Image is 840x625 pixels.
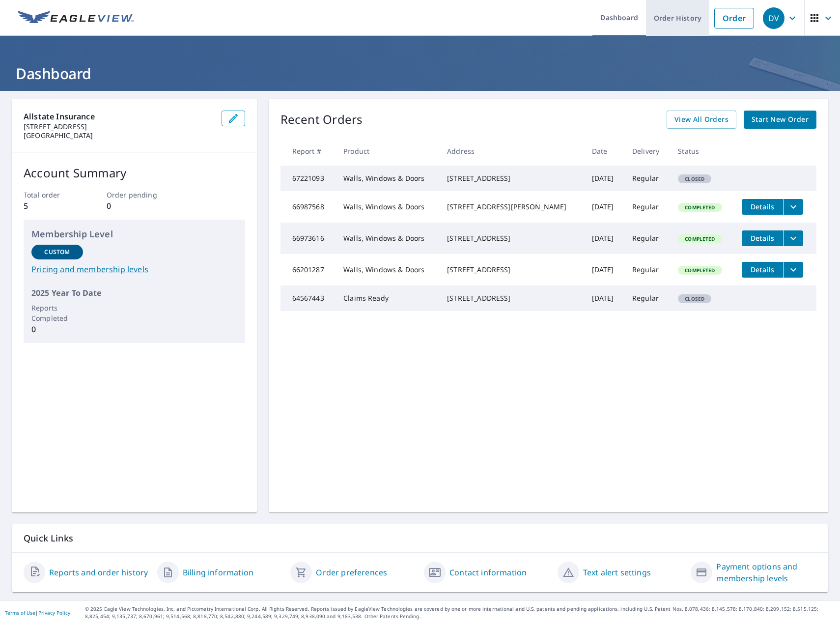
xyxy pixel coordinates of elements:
th: Address [439,137,584,166]
p: Reports Completed [31,303,83,323]
td: Regular [624,191,670,223]
span: Details [748,265,777,274]
td: [DATE] [584,223,624,254]
p: Total order [24,190,79,200]
td: [DATE] [584,166,624,191]
button: filesDropdownBtn-66987568 [783,199,803,215]
a: Payment options and membership levels [716,561,816,584]
span: Details [748,202,777,211]
p: 5 [24,200,79,212]
p: Allstate Insurance [24,111,214,122]
span: Start New Order [752,114,809,126]
button: detailsBtn-66973616 [742,230,783,246]
a: Privacy Policy [38,609,70,616]
th: Status [670,137,734,166]
p: [STREET_ADDRESS] [24,122,214,131]
p: Recent Orders [280,111,363,129]
td: 66987568 [280,191,336,223]
p: Membership Level [31,227,237,241]
p: 2025 Year To Date [31,287,237,299]
td: 67221093 [280,166,336,191]
p: Order pending [107,190,162,200]
span: Details [748,233,777,243]
td: [DATE] [584,191,624,223]
td: Regular [624,223,670,254]
td: Walls, Windows & Doors [336,191,439,223]
td: Claims Ready [336,285,439,311]
a: Billing information [183,567,253,578]
div: [STREET_ADDRESS] [447,233,576,243]
td: Regular [624,285,670,311]
h1: Dashboard [12,63,828,84]
p: Quick Links [24,532,816,544]
a: Order [714,8,754,28]
td: 64567443 [280,285,336,311]
a: Contact information [449,567,527,578]
th: Product [336,137,439,166]
button: detailsBtn-66201287 [742,262,783,278]
span: Completed [679,267,721,274]
span: View All Orders [674,114,728,126]
td: 66201287 [280,254,336,285]
td: Walls, Windows & Doors [336,166,439,191]
a: Start New Order [744,111,816,129]
button: detailsBtn-66987568 [742,199,783,215]
a: Order preferences [316,567,387,578]
img: EV Logo [18,11,134,26]
p: 0 [107,200,162,212]
td: Walls, Windows & Doors [336,223,439,254]
p: [GEOGRAPHIC_DATA] [24,131,214,140]
td: Walls, Windows & Doors [336,254,439,285]
span: Closed [679,175,710,182]
p: Account Summary [24,164,245,182]
span: Completed [679,204,721,211]
a: Text alert settings [583,567,651,578]
button: filesDropdownBtn-66201287 [783,262,803,278]
p: 0 [31,323,83,335]
span: Completed [679,235,721,242]
div: [STREET_ADDRESS] [447,173,576,183]
th: Date [584,137,624,166]
div: [STREET_ADDRESS] [447,265,576,275]
div: [STREET_ADDRESS][PERSON_NAME] [447,202,576,212]
a: Terms of Use [5,609,35,616]
th: Delivery [624,137,670,166]
p: | [5,610,70,616]
div: [STREET_ADDRESS] [447,293,576,303]
td: Regular [624,166,670,191]
td: 66973616 [280,223,336,254]
td: Regular [624,254,670,285]
td: [DATE] [584,254,624,285]
td: [DATE] [584,285,624,311]
a: Pricing and membership levels [31,263,237,275]
div: DV [763,7,784,29]
span: Closed [679,295,710,302]
button: filesDropdownBtn-66973616 [783,230,803,246]
a: View All Orders [667,111,736,129]
p: © 2025 Eagle View Technologies, Inc. and Pictometry International Corp. All Rights Reserved. Repo... [85,605,835,620]
th: Report # [280,137,336,166]
p: Custom [44,248,70,256]
a: Reports and order history [49,567,148,578]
